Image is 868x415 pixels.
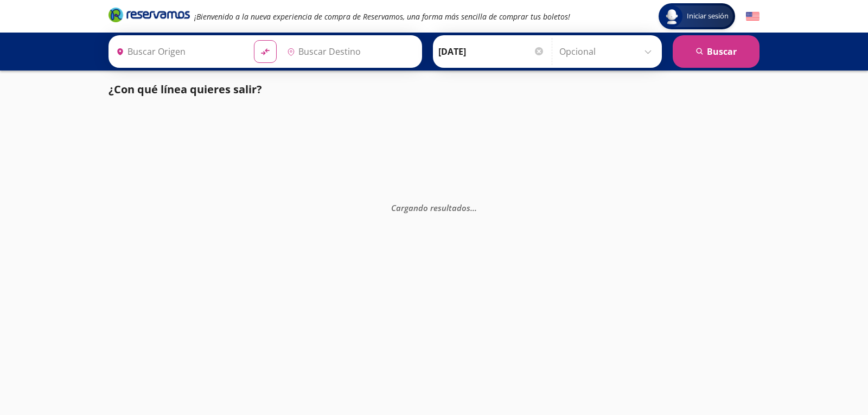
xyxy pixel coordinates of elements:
[108,7,190,26] a: Brand Logo
[438,38,545,65] input: Elegir Fecha
[108,81,262,98] p: ¿Con qué línea quieres salir?
[475,202,477,213] span: .
[559,38,656,65] input: Opcional
[283,38,416,65] input: Buscar Destino
[194,11,570,22] em: ¡Bienvenido a la nueva experiencia de compra de Reservamos, una forma más sencilla de comprar tus...
[673,35,759,68] button: Buscar
[112,38,245,65] input: Buscar Origen
[473,202,475,213] span: .
[682,11,733,22] span: Iniciar sesión
[746,10,759,23] button: English
[470,202,473,213] span: .
[391,202,477,213] em: Cargando resultados
[108,7,190,23] i: Brand Logo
